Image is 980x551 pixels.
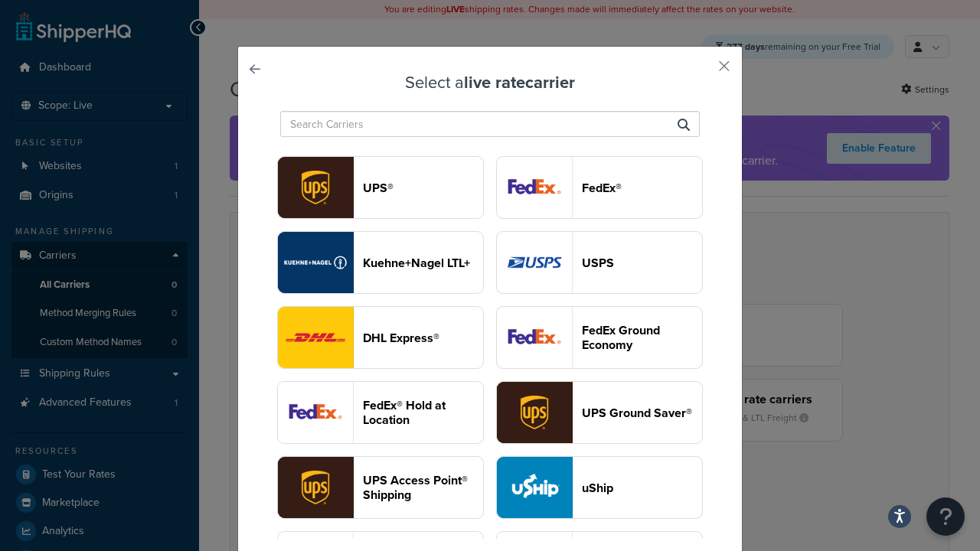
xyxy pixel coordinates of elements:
[277,231,484,294] button: reTransFreight logoKuehne+Nagel LTL+
[278,232,353,293] img: reTransFreight logo
[496,381,703,444] button: surePost logoUPS Ground Saver®
[496,156,703,219] button: fedEx logoFedEx®
[277,306,484,369] button: dhl logoDHL Express®
[497,382,572,443] img: surePost logo
[280,111,700,137] input: Search Carriers
[496,306,703,369] button: smartPost logoFedEx Ground Economy
[496,456,703,519] button: uShip logouShip
[363,331,483,345] header: DHL Express®
[277,456,484,519] button: accessPoint logoUPS Access Point® Shipping
[582,256,702,270] header: USPS
[363,398,483,427] header: FedEx® Hold at Location
[497,157,572,218] img: fedEx logo
[278,457,353,518] img: accessPoint logo
[278,157,353,218] img: ups logo
[582,406,702,420] header: UPS Ground Saver®
[363,256,483,270] header: Kuehne+Nagel LTL+
[497,307,572,368] img: smartPost logo
[276,73,704,92] h3: Select a
[278,307,353,368] img: dhl logo
[278,382,353,443] img: fedExLocation logo
[363,181,483,195] header: UPS®
[277,156,484,219] button: ups logoUPS®
[277,381,484,444] button: fedExLocation logoFedEx® Hold at Location
[464,70,575,95] strong: live rate carrier
[582,323,702,352] header: FedEx Ground Economy
[582,181,702,195] header: FedEx®
[582,481,702,495] header: uShip
[497,232,572,293] img: usps logo
[496,231,703,294] button: usps logoUSPS
[497,457,572,518] img: uShip logo
[363,473,483,502] header: UPS Access Point® Shipping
